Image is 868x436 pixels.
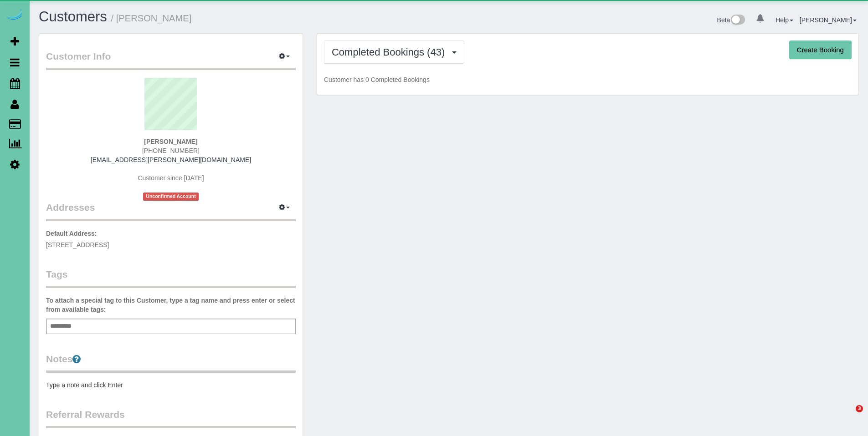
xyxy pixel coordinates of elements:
p: Customer has 0 Completed Bookings [324,75,852,84]
img: Automaid Logo [5,9,24,22]
span: [STREET_ADDRESS] [46,241,109,248]
button: Completed Bookings (43) [324,41,464,64]
span: Customer since [DATE] [138,174,204,182]
span: 3 [856,405,863,412]
span: Completed Bookings (43) [332,46,449,58]
legend: Customer Info [46,50,296,70]
button: Create Booking [789,41,852,60]
small: / [PERSON_NAME] [111,13,192,23]
iframe: Intercom live chat [837,405,859,427]
legend: Referral Rewards [46,408,296,428]
span: Unconfirmed Account [143,193,199,200]
span: [PHONE_NUMBER] [142,147,200,154]
strong: [PERSON_NAME] [144,138,197,145]
label: Default Address: [46,229,97,238]
a: [PERSON_NAME] [800,16,857,24]
legend: Notes [46,352,296,373]
a: [EMAIL_ADDRESS][PERSON_NAME][DOMAIN_NAME] [91,156,251,163]
label: To attach a special tag to this Customer, type a tag name and press enter or select from availabl... [46,296,296,314]
a: Customers [39,9,107,25]
a: Beta [717,16,745,24]
pre: Type a note and click Enter [46,380,296,390]
legend: Tags [46,268,296,288]
a: Help [776,16,793,24]
img: New interface [730,15,745,26]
